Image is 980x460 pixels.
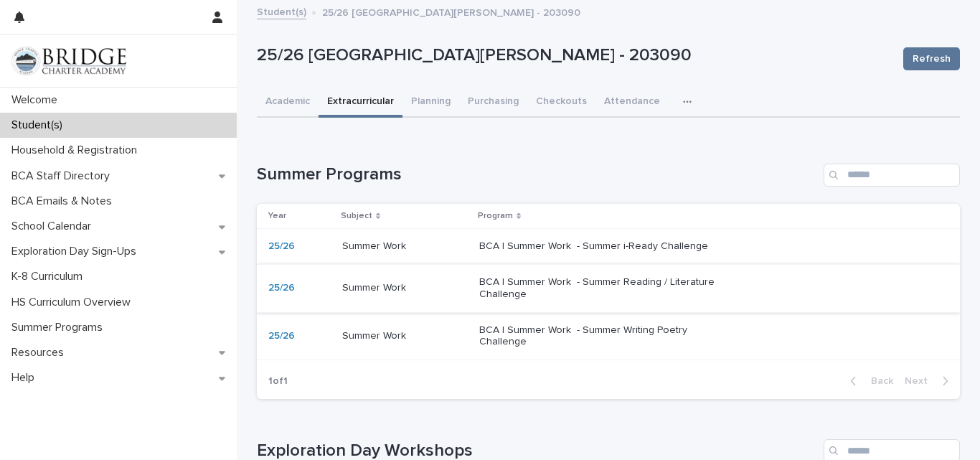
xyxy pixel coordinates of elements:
tr: 25/26 Summer WorkSummer Work BCA | Summer Work - Summer Reading / Literature Challenge [257,264,960,312]
h1: Summer Programs [257,164,818,185]
a: 25/26 [268,240,295,253]
input: Search [824,164,960,187]
p: BCA | Summer Work - Summer Writing Poetry Challenge [479,324,718,349]
button: Attendance [595,88,669,118]
p: Summer Work [342,327,409,342]
p: School Calendar [6,220,103,233]
span: Refresh [913,52,951,66]
p: Summer Work [342,238,409,253]
button: Back [839,375,899,388]
p: Exploration Day Sign-Ups [6,245,148,258]
span: Next [905,376,936,386]
p: Help [6,371,46,385]
tr: 25/26 Summer WorkSummer Work BCA | Summer Work - Summer Writing Poetry Challenge [257,312,960,360]
p: HS Curriculum Overview [6,296,142,309]
a: 25/26 [268,282,295,294]
p: Household & Registration [6,144,149,157]
button: Extracurricular [319,88,402,118]
p: BCA | Summer Work - Summer Reading / Literature Challenge [479,276,718,301]
a: Student(s) [257,3,306,19]
button: Planning [402,88,459,118]
span: Back [862,376,893,386]
button: Refresh [903,47,960,70]
p: BCA Emails & Notes [6,194,123,208]
button: Purchasing [459,88,527,118]
p: BCA Staff Directory [6,169,121,183]
button: Academic [257,88,319,118]
button: Checkouts [527,88,595,118]
p: 25/26 [GEOGRAPHIC_DATA][PERSON_NAME] - 203090 [257,45,892,66]
p: BCA | Summer Work - Summer i-Ready Challenge [479,240,718,253]
p: K-8 Curriculum [6,270,94,283]
p: Subject [341,208,372,224]
p: Summer Work [342,279,409,294]
button: Next [899,375,960,388]
p: Welcome [6,93,69,107]
p: Program [478,208,513,224]
p: Year [268,208,286,224]
tr: 25/26 Summer WorkSummer Work BCA | Summer Work - Summer i-Ready Challenge [257,229,960,265]
p: 25/26 [GEOGRAPHIC_DATA][PERSON_NAME] - 203090 [322,4,580,19]
p: Student(s) [6,118,74,132]
img: V1C1m3IdTEidaUdm9Hs0 [11,47,126,75]
p: Summer Programs [6,321,114,334]
p: 1 of 1 [257,364,299,399]
a: 25/26 [268,330,295,342]
p: Resources [6,346,75,360]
